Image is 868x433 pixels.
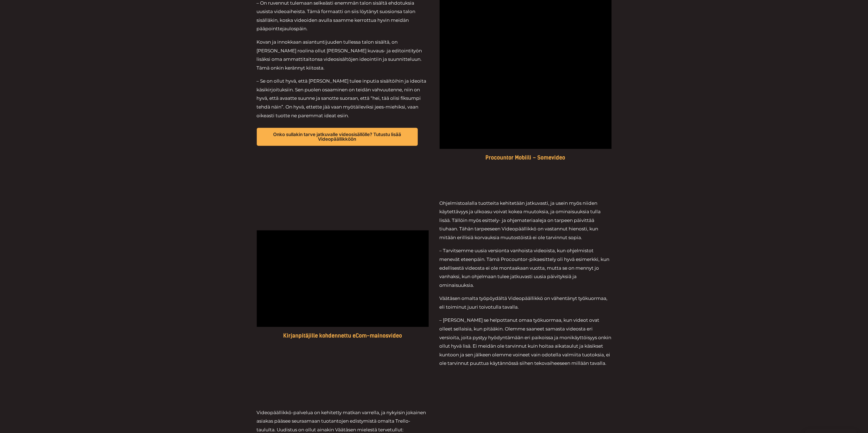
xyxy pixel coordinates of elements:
span: – Se on ollut hyvä, että [PERSON_NAME] tulee inputia sisältöihin ja ideoita käsikirjoituksiin. Se... [257,78,426,118]
span: Ohjelmistoalalla tuotteita kehitetään jatkuvasti, ja usein myös niiden käytettävyys ja ulkoasu vo... [440,200,601,240]
span: ulospäin. [287,26,308,31]
span: – On ruvennut tulemaan selkeästi enemmän talon sisältä ehdotuksia uusista videoaiheista. Tämä for... [257,0,416,32]
span: Onko sullakin tarve jatkuvalle videosisällölle? Tutustu lisää Videopäällikköön [266,132,409,142]
span: Videopäällikkö-palvelua on kehitetty matkan varrella, ja nykyisin jokainen asiakas pääsee seuraam... [257,410,426,432]
h5: Kirjanpitäjille kohdennettu eCom-mainosvideo [257,332,429,339]
span: – Tarvitsemme uusia versionta vanhoista videoista, kun ohjelmistot menevät eteenpäin. Tämä Procou... [440,248,610,288]
span: – [PERSON_NAME] se helpottanut omaa työkuormaa, kun videot ovat olleet sellaisia, kun pitääkin. O... [440,317,612,366]
span: Kovan ja innokkaan asiantuntijuuden tullessa talon sisältä, on [PERSON_NAME] roolina ollut [PERSO... [257,39,422,71]
iframe: vimeo-videosoitin [257,230,429,327]
a: Onko sullakin tarve jatkuvalle videosisällölle? Tutustu lisää Videopäällikköön [257,128,418,146]
h5: Procountor Mobiili – Somevideo [440,154,612,161]
span: Väätäsen omalta työpöydältä Videopäällikkö on vähentänyt työkuormaa, eli toiminut juuri toivotull... [440,296,608,310]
